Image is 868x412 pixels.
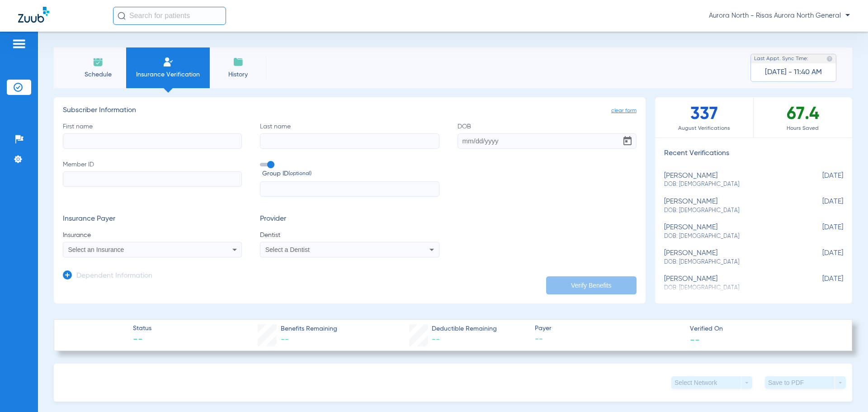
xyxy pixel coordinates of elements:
span: [DATE] [798,275,843,292]
span: Verified On [690,324,837,334]
h3: Provider [260,215,439,224]
input: Last name [260,133,439,149]
div: [PERSON_NAME] [664,249,798,266]
span: DOB: [DEMOGRAPHIC_DATA] [664,258,798,266]
span: [DATE] - 11:40 AM [765,68,822,77]
span: -- [281,336,289,344]
label: Last name [260,122,439,149]
div: [PERSON_NAME] [664,223,798,240]
div: 67.4 [754,97,852,137]
iframe: Chat Widget [823,369,868,412]
span: -- [535,334,682,345]
span: Last Appt. Sync Time: [754,54,808,63]
span: -- [690,335,700,344]
span: [DATE] [798,249,843,266]
span: -- [432,336,440,344]
h3: Dependent Information [76,272,152,281]
span: Select a Dentist [265,246,310,253]
img: hamburger-icon [12,38,26,49]
span: [DATE] [798,172,843,189]
span: DOB: [DEMOGRAPHIC_DATA] [664,207,798,215]
span: Status [133,324,151,333]
h3: Insurance Payer [63,215,242,224]
input: Member ID [63,171,242,187]
span: Payer [535,324,682,333]
div: 337 [655,97,754,137]
input: First name [63,133,242,149]
img: Search Icon [118,12,126,20]
h3: Subscriber Information [63,106,637,115]
img: last sync help info [826,56,833,62]
img: Zuub Logo [18,7,49,23]
span: DOB: [DEMOGRAPHIC_DATA] [664,232,798,241]
span: DOB: [DEMOGRAPHIC_DATA] [664,180,798,189]
span: Schedule [76,70,119,79]
span: Dentist [260,231,439,240]
small: (optional) [288,169,311,179]
label: DOB [458,122,637,149]
img: Manual Insurance Verification [163,57,174,67]
span: Group ID [262,169,439,179]
span: clear form [611,106,637,115]
span: Benefits Remaining [281,324,337,334]
input: Search for patients [113,7,226,25]
span: Select an Insurance [68,246,124,253]
label: First name [63,122,242,149]
span: Hours Saved [754,124,852,133]
img: History [233,57,244,67]
div: [PERSON_NAME] [664,198,798,214]
span: Insurance [63,231,242,240]
span: Aurora North - Risas Aurora North General [709,11,850,20]
button: Verify Benefits [546,276,637,294]
span: Insurance Verification [133,70,203,79]
span: History [217,70,259,79]
h3: Recent Verifications [655,149,852,158]
button: Open calendar [618,132,637,150]
input: DOBOpen calendar [458,133,637,149]
label: Member ID [63,160,242,197]
img: Schedule [93,57,104,67]
div: [PERSON_NAME] [664,172,798,189]
span: Deductible Remaining [432,324,497,334]
span: -- [133,334,151,346]
div: [PERSON_NAME] [664,275,798,292]
span: [DATE] [798,198,843,214]
span: August Verifications [655,124,753,133]
span: [DATE] [798,223,843,240]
